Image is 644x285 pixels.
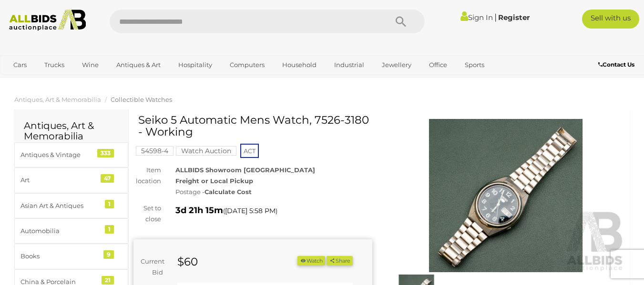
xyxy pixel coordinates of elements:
[103,250,114,259] div: 9
[328,57,370,73] a: Industrial
[14,96,101,103] a: Antiques, Art & Memorabilia
[175,205,223,216] strong: 3d 21h 15m
[126,203,168,225] div: Set to close
[175,187,372,197] div: Postage -
[20,226,99,236] div: Automobilia
[459,57,491,73] a: Sports
[20,175,99,186] div: Art
[7,73,87,88] a: [GEOGRAPHIC_DATA]
[176,146,236,156] mark: Watch Auction
[20,149,99,160] div: Antiques & Vintage
[175,177,253,185] strong: Freight or Local Pickup
[423,57,453,73] a: Office
[297,256,325,266] li: Watch this item
[598,61,634,68] b: Contact Us
[598,59,637,70] a: Contact Us
[97,149,114,157] div: 333
[105,200,114,208] div: 1
[172,57,218,73] a: Hospitality
[14,218,128,244] a: Automobilia 1
[14,167,128,193] a: Art 47
[14,193,128,218] a: Asian Art & Antiques 1
[240,144,259,158] span: ACT
[111,96,172,103] a: Collectible Watches
[460,13,493,22] a: Sign In
[5,10,91,31] img: Allbids.com.au
[105,225,114,234] div: 1
[204,188,252,196] strong: Calculate Cost
[225,206,276,215] span: [DATE] 5:58 PM
[276,57,323,73] a: Household
[138,114,370,138] h1: Seiko 5 Automatic Mens Watch, 7526-3180 - Working
[224,57,271,73] a: Computers
[7,57,33,73] a: Cars
[175,166,315,174] strong: ALLBIDS Showroom [GEOGRAPHIC_DATA]
[494,12,497,22] span: |
[38,57,71,73] a: Trucks
[377,10,425,33] button: Search
[102,276,114,285] div: 21
[387,119,625,273] img: Seiko 5 Automatic Mens Watch, 7526-3180 - Working
[14,244,128,269] a: Books 9
[498,13,530,22] a: Register
[582,10,639,29] a: Sell with us
[133,256,170,278] div: Current Bid
[136,146,174,156] mark: 54598-4
[136,147,174,155] a: 54598-4
[223,207,277,215] span: ( )
[14,142,128,167] a: Antiques & Vintage 333
[297,256,325,266] button: Watch
[20,200,99,211] div: Asian Art & Antiques
[20,251,99,262] div: Books
[327,256,353,266] button: Share
[126,165,168,187] div: Item location
[76,57,105,73] a: Wine
[24,120,119,141] h2: Antiques, Art & Memorabilia
[176,147,236,155] a: Watch Auction
[177,255,198,268] strong: $60
[110,57,167,73] a: Antiques & Art
[101,174,114,183] div: 47
[376,57,418,73] a: Jewellery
